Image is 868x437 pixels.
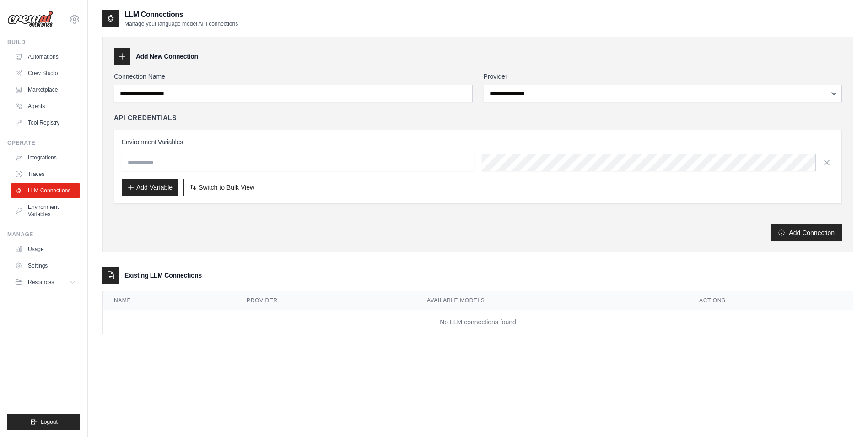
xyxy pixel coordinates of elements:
img: Logo [7,11,53,28]
div: Manage [7,231,80,238]
a: Tool Registry [11,115,80,130]
h3: Environment Variables [122,137,834,147]
a: Traces [11,167,80,181]
th: Provider [236,291,416,310]
button: Switch to Bulk View [183,179,260,196]
span: Switch to Bulk View [199,183,254,192]
a: LLM Connections [11,183,80,198]
th: Name [103,291,236,310]
a: Crew Studio [11,66,80,81]
div: Operate [7,139,80,147]
a: Usage [11,242,80,257]
h3: Existing LLM Connections [124,271,202,280]
label: Connection Name [114,72,473,81]
td: No LLM connections found [103,310,853,334]
a: Settings [11,258,80,273]
a: Marketplace [11,82,80,97]
button: Logout [7,414,80,430]
span: Logout [41,418,58,426]
a: Environment Variables [11,200,80,222]
div: Build [7,38,80,46]
h2: LLM Connections [124,9,238,20]
a: Agents [11,99,80,114]
span: Resources [28,279,54,286]
h3: Add New Connection [136,52,198,61]
a: Automations [11,49,80,64]
label: Provider [484,72,842,81]
th: Actions [688,291,853,310]
a: Integrations [11,150,80,165]
button: Resources [11,275,80,290]
th: Available Models [416,291,688,310]
button: Add Variable [122,179,178,196]
h4: API Credentials [114,113,177,122]
button: Add Connection [771,224,842,241]
p: Manage your language model API connections [124,20,238,27]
